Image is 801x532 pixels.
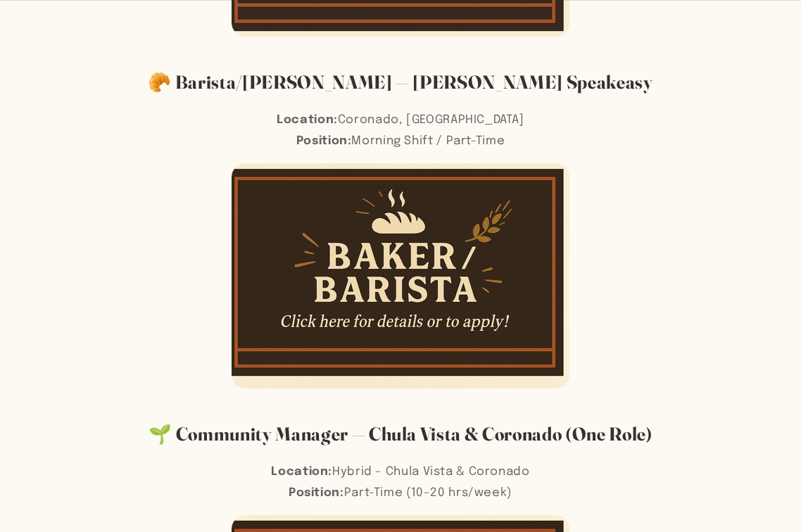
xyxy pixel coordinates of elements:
img: ChatGPT_Image_Aug_26_2025_11_25_18_AM_480x480.png [232,163,569,388]
h2: 🌱 Community Manager — Chula Vista & Coronado (One Role) [132,422,669,446]
strong: Position: [289,487,344,499]
strong: Position: [296,135,352,147]
p: Coronado, [GEOGRAPHIC_DATA] Morning Shift / Part-Time [132,110,669,151]
a: https://heavehocoffee.com/pages/barista-baker-1 [232,391,569,403]
h2: 🥐 Barista/[PERSON_NAME] — [PERSON_NAME] Speakeasy [132,70,669,94]
strong: Location: [271,466,332,478]
strong: Location: [277,114,338,126]
p: Hybrid – Chula Vista & Coronado Part-Time (10–20 hrs/week) [132,462,669,503]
